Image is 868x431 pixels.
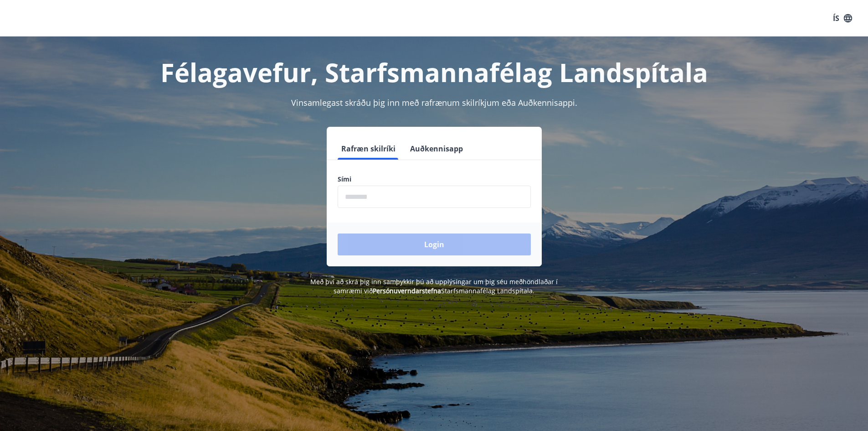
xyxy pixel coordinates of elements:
button: Rafræn skilríki [338,138,399,160]
button: Auðkennisapp [406,138,467,160]
span: Vinsamlegast skráðu þig inn með rafrænum skilríkjum eða Auðkennisappi. [291,97,577,108]
a: Persónuverndarstefna [373,286,441,295]
span: Með því að skrá þig inn samþykkir þú að upplýsingar um þig séu meðhöndlaðar í samræmi við Starfsm... [310,277,558,295]
label: Sími [338,175,531,184]
button: ÍS [828,10,857,26]
h1: Félagavefur, Starfsmannafélag Landspítala [117,55,751,89]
